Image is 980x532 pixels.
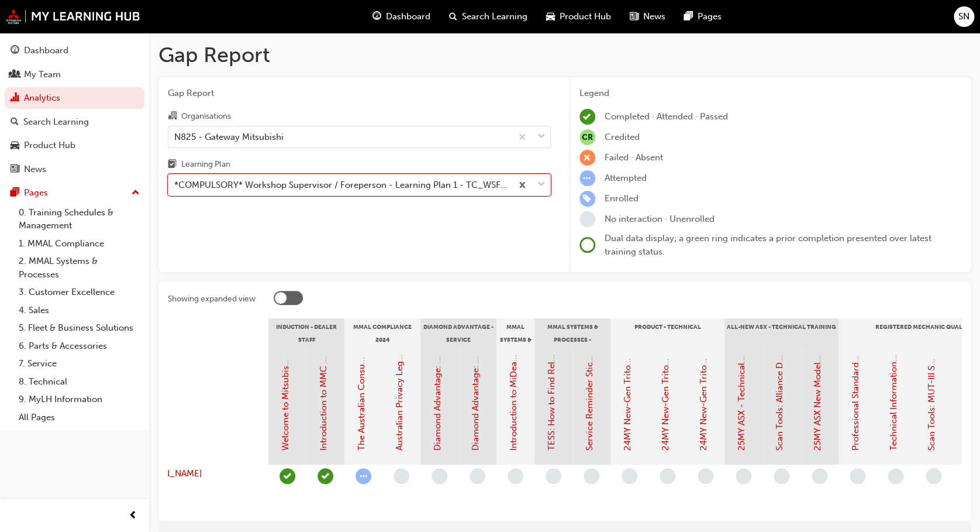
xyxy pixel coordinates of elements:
a: Analytics [5,87,144,109]
span: learningRecordVerb_NONE-icon [508,468,523,484]
a: Introduction to MiDealerAssist [508,328,519,451]
span: learningRecordVerb_PASS-icon [318,468,333,484]
button: Pages [5,182,144,204]
a: 2. MMAL Systems & Processes [14,252,144,283]
a: Service Reminder Stickers [584,345,595,451]
a: 4. Sales [14,301,144,320]
span: up-icon [132,186,140,201]
span: learningRecordVerb_NONE-icon [774,468,789,484]
span: null-icon [579,129,595,145]
span: Credited [605,132,640,142]
button: SN [954,6,974,27]
span: down-icon [537,129,546,145]
div: Organisations [181,111,231,122]
span: learningRecordVerb_ENROLL-icon [579,191,595,207]
span: learningRecordVerb_NONE-icon [394,468,409,484]
h1: Gap Report [158,42,971,68]
span: pages-icon [684,9,693,24]
span: learningRecordVerb_NONE-icon [622,468,637,484]
img: mmal [6,9,140,24]
a: 9. MyLH Information [14,390,144,409]
div: Search Learning [23,115,89,129]
span: learningRecordVerb_NONE-icon [579,211,595,227]
div: Pages [24,186,48,200]
a: Dashboard [5,40,144,61]
a: Diamond Advantage: Fundamentals [432,306,443,451]
div: Diamond Advantage - Service [420,318,496,348]
a: 3. Customer Excellence [14,283,144,301]
span: Gap Report [168,87,551,100]
span: pages-icon [11,188,19,198]
a: Search Learning [5,111,144,133]
span: No interaction · Unenrolled [605,214,715,224]
span: car-icon [546,9,555,24]
a: 1. MMAL Compliance [14,235,144,253]
span: learningRecordVerb_FAIL-icon [579,150,595,166]
div: Product - Technical [610,318,724,348]
span: learningRecordVerb_NONE-icon [736,468,751,484]
span: learningRecordVerb_NONE-icon [812,468,827,484]
span: Failed · Absent [605,152,663,163]
span: learningRecordVerb_NONE-icon [470,468,485,484]
div: My Team [24,68,61,81]
span: Product Hub [560,10,611,23]
span: learningRecordVerb_NONE-icon [660,468,675,484]
a: News [5,159,144,180]
div: MMAL Systems & Processes - Technical [534,318,610,348]
a: news-iconNews [620,5,675,29]
div: Product Hub [24,139,75,152]
a: 8. Technical [14,373,144,391]
a: Product Hub [5,135,144,156]
span: learningRecordVerb_NONE-icon [926,468,941,484]
span: learningRecordVerb_ATTEMPT-icon [579,170,595,186]
span: learningRecordVerb_NONE-icon [584,468,599,484]
span: organisation-icon [168,111,177,122]
a: pages-iconPages [675,5,731,29]
span: guage-icon [11,46,19,56]
div: MMAL Systems & Processes - General [496,318,534,348]
span: Attempted [605,173,647,183]
span: learningRecordVerb_NONE-icon [698,468,713,484]
span: search-icon [449,9,457,24]
a: car-iconProduct Hub [537,5,620,29]
span: Dual data display; a green ring indicates a prior completion presented over latest training status. [605,233,931,257]
a: 25MY ASX - Technical and Service Introduction [736,261,747,451]
div: *COMPULSORY* Workshop Supervisor / Foreperson - Learning Plan 1 - TC_WSF_CLP [174,179,513,192]
div: News [24,163,46,176]
span: prev-icon [129,509,137,523]
span: learningplan-icon [168,160,177,170]
a: search-iconSearch Learning [440,5,537,29]
span: learningRecordVerb_NONE-icon [888,468,903,484]
span: down-icon [537,177,546,193]
div: Learning Plan [181,159,230,170]
a: Diamond Advantage: Service Training [470,298,481,451]
div: N825 - Gateway Mitsubishi [174,130,284,143]
a: [PERSON_NAME] [119,467,257,480]
a: 0. Training Schedules & Management [14,204,144,235]
span: SN [958,10,969,23]
span: learningRecordVerb_COMPLETE-icon [279,468,295,484]
span: News [643,10,665,23]
a: 5. Fleet & Business Solutions [14,319,144,337]
div: MMAL Compliance 2024 [344,318,420,348]
span: guage-icon [372,9,381,24]
span: Completed · Attended · Passed [605,111,728,122]
span: Enrolled [605,193,639,204]
div: Legend [579,87,962,100]
span: learningRecordVerb_COMPLETE-icon [579,109,595,125]
div: Showing expanded view [168,293,256,305]
a: 6. Parts & Accessories [14,337,144,355]
span: learningRecordVerb_ATTEMPT-icon [356,468,371,484]
span: Pages [698,10,722,23]
span: chart-icon [11,93,19,104]
a: guage-iconDashboard [363,5,440,29]
span: Search Learning [462,10,527,23]
button: DashboardMy TeamAnalyticsSearch LearningProduct HubNews [5,37,144,182]
span: learningRecordVerb_NONE-icon [850,468,865,484]
span: Dashboard [386,10,430,23]
span: learningRecordVerb_NONE-icon [546,468,561,484]
a: 7. Service [14,355,144,373]
div: Dashboard [24,44,68,57]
